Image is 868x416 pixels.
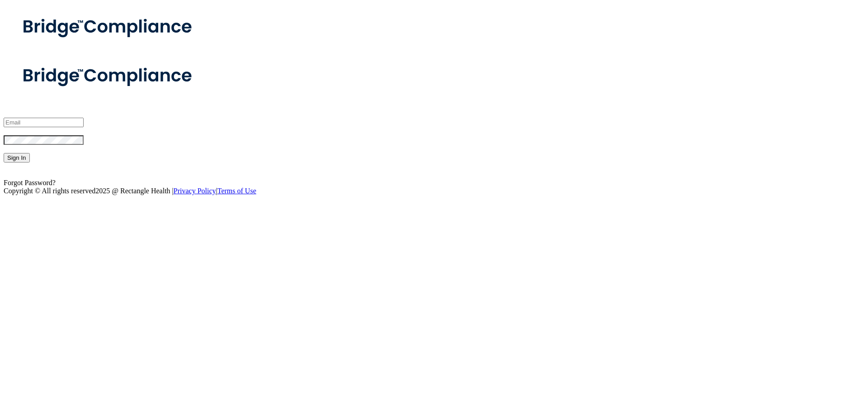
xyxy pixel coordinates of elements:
div: Copyright © All rights reserved 2025 @ Rectangle Health | | [4,187,864,195]
input: Email [4,118,84,127]
button: Sign In [4,153,30,163]
a: Forgot Password? [4,179,56,186]
a: Terms of Use [217,187,256,195]
img: bridge_compliance_login_screen.278c3ca4.svg [4,4,214,51]
a: Privacy Policy [174,187,216,195]
img: bridge_compliance_login_screen.278c3ca4.svg [4,53,214,100]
